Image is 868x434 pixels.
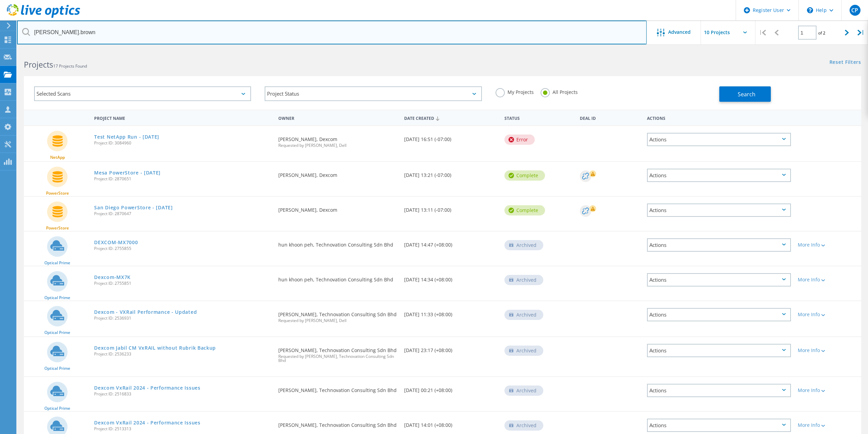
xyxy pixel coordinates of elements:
span: Search [738,90,755,98]
div: [PERSON_NAME], Dexcom [275,197,400,219]
span: of 2 [818,30,825,36]
div: Actions [644,111,794,124]
a: Reset Filters [829,60,861,66]
svg: \n [807,7,813,13]
a: DEXCOM-MX7000 [94,240,138,245]
div: Owner [275,111,400,124]
span: Optical Prime [44,406,70,410]
b: Projects [24,59,53,70]
div: [PERSON_NAME], Technovation Consulting Sdn Bhd [275,377,400,400]
span: Project ID: 2516833 [94,392,271,396]
div: [DATE] 14:34 (+08:00) [401,266,501,289]
span: PowerStore [46,226,69,230]
a: Test NetApp Run - [DATE] [94,135,159,139]
div: Actions [647,419,791,432]
div: Archived [504,310,543,320]
div: [DATE] 16:51 (-07:00) [401,126,501,149]
div: [DATE] 13:11 (-07:00) [401,197,501,219]
span: Project ID: 3084960 [94,141,271,145]
div: [PERSON_NAME], Dexcom [275,126,400,154]
span: 17 Projects Found [53,63,87,69]
a: Dexcom VxRail 2024 - Performance Issues [94,420,200,425]
a: San Diego PowerStore - [DATE] [94,205,173,210]
span: Project ID: 2536233 [94,352,271,356]
div: [PERSON_NAME], Dexcom [275,162,400,184]
div: | [755,20,769,45]
div: [PERSON_NAME], Technovation Consulting Sdn Bhd [275,337,400,369]
div: More Info [798,388,858,393]
span: Requested by [PERSON_NAME], Dell [278,319,397,323]
span: Advanced [668,30,691,34]
a: Dexcom VxRail 2024 - Performance Issues [94,386,200,390]
a: Dexcom - VXRail Performance - Updated [94,310,197,314]
span: Optical Prime [44,296,70,300]
span: CP [851,8,858,13]
div: More Info [798,348,858,353]
a: Dexcom Jabil CM VxRAIL without Rubrik Backup [94,346,216,350]
div: Actions [647,344,791,357]
div: Archived [504,386,543,396]
div: Actions [647,204,791,217]
div: Status [501,111,576,124]
div: Actions [647,273,791,286]
a: Mesa PowerStore - [DATE] [94,170,161,175]
div: [DATE] 14:47 (+08:00) [401,232,501,254]
a: Live Optics Dashboard [7,14,80,19]
div: More Info [798,312,858,317]
label: All Projects [541,88,578,95]
div: [PERSON_NAME], Technovation Consulting Sdn Bhd [275,301,400,330]
div: Actions [647,238,791,252]
div: Archived [504,275,543,285]
a: Dexcom-MX7K [94,275,131,280]
span: Project ID: 2755855 [94,247,271,251]
div: More Info [798,242,858,247]
div: Actions [647,308,791,321]
span: Project ID: 2755851 [94,281,271,285]
span: Optical Prime [44,366,70,370]
span: Requested by [PERSON_NAME], Technovation Consulting Sdn Bhd [278,354,397,363]
div: Archived [504,420,543,431]
div: More Info [798,277,858,282]
div: Complete [504,170,545,181]
div: Project Name [91,111,275,124]
span: Project ID: 2870651 [94,177,271,181]
div: [DATE] 23:17 (+08:00) [401,337,501,360]
div: Actions [647,133,791,146]
div: Date Created [401,111,501,124]
button: Search [719,86,771,102]
input: Search projects by name, owner, ID, company, etc [17,20,647,44]
span: Optical Prime [44,261,70,265]
span: Project ID: 2513313 [94,427,271,431]
span: NetApp [50,155,65,159]
label: My Projects [496,88,534,95]
span: Project ID: 2536931 [94,316,271,320]
div: Actions [647,384,791,397]
div: Archived [504,346,543,356]
div: | [854,20,868,45]
div: More Info [798,423,858,428]
div: Complete [504,205,545,215]
span: Project ID: 2870647 [94,212,271,216]
div: Selected Scans [34,86,251,101]
div: hun khoon peh, Technovation Consulting Sdn Bhd [275,232,400,254]
div: hun khoon peh, Technovation Consulting Sdn Bhd [275,266,400,289]
span: Optical Prime [44,331,70,335]
div: Error [504,135,535,145]
div: Project Status [265,86,482,101]
div: [DATE] 13:21 (-07:00) [401,162,501,184]
span: Requested by [PERSON_NAME], Dell [278,143,397,148]
span: PowerStore [46,191,69,195]
div: Archived [504,240,543,250]
div: [DATE] 11:33 (+08:00) [401,301,501,324]
div: [DATE] 00:21 (+08:00) [401,377,501,400]
div: Deal Id [576,111,643,124]
div: Actions [647,169,791,182]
